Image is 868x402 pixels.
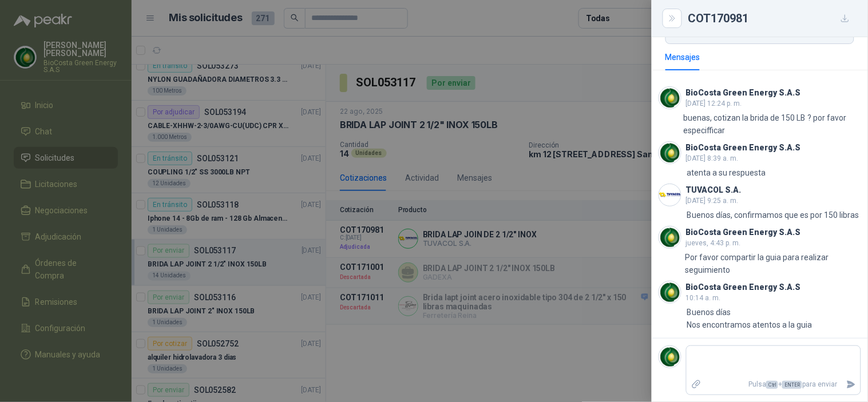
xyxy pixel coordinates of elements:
[659,281,681,303] img: Company Logo
[687,209,859,221] p: Buenos días, confirmamos que es por 150 libras
[659,184,681,206] img: Company Logo
[665,51,700,63] div: Mensajes
[659,142,681,164] img: Company Logo
[684,112,861,137] p: buenas, cotizan la brida de 150 LB ? por favor especifficar
[665,11,679,25] button: Close
[766,381,778,389] span: Ctrl
[686,239,741,247] span: jueves, 4:43 p. m.
[659,346,681,368] img: Company Logo
[686,294,721,302] span: 10:14 a. m.
[687,166,766,179] p: atenta a su respuesta
[687,375,706,395] label: Adjuntar archivos
[686,229,801,236] h3: BioCosta Green Energy S.A.S
[659,226,681,248] img: Company Logo
[686,99,742,108] span: [DATE] 12:24 p. m.
[659,87,681,109] img: Company Logo
[686,90,801,96] h3: BioCosta Green Energy S.A.S
[782,381,802,389] span: ENTER
[686,145,801,151] h3: BioCosta Green Energy S.A.S
[688,9,854,27] div: COT170981
[686,284,801,290] h3: BioCosta Green Energy S.A.S
[706,375,842,395] p: Pulsa + para enviar
[685,251,861,276] p: Por favor compartir la guia para realizar seguimiento
[686,197,739,205] span: [DATE] 9:25 a. m.
[686,187,742,193] h3: TUVACOL S.A.
[842,375,861,395] button: Enviar
[686,154,739,162] span: [DATE] 8:39 a. m.
[687,306,812,331] p: Buenos días Nos encontramos atentos a la guia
